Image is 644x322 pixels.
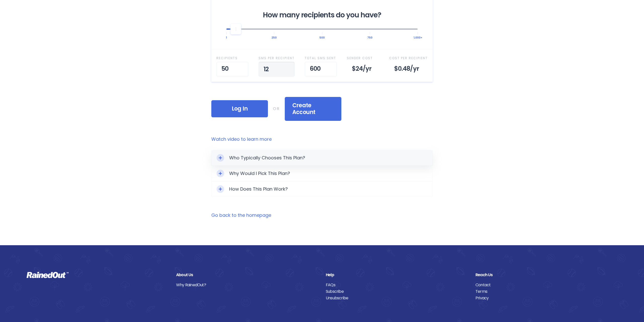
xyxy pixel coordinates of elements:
[389,55,428,61] div: Cost Per Recipient
[305,62,337,77] div: 600
[211,100,268,117] div: Log In
[219,105,260,112] span: Log In
[292,102,334,116] span: Create Account
[326,295,468,301] a: Unsubscribe
[285,97,341,121] div: Create Account
[475,282,618,288] a: Contact
[211,136,433,142] a: Watch video to learn more
[273,105,280,112] div: OR
[212,166,432,181] div: Toggle ExpandWhy Would I Pick This Plan?
[305,55,337,61] div: Total SMS Sent
[347,55,379,61] div: Sender Cost
[326,272,468,278] div: Help
[475,288,618,295] a: Terms
[176,272,318,278] div: About Us
[326,282,468,288] a: FAQs
[389,62,428,77] div: $0.48 /yr
[217,170,224,177] div: Toggle Expand
[216,55,249,61] div: Recipient s
[176,282,318,288] a: Why RainedOut?
[211,212,271,218] a: Go back to the homepage
[475,272,618,278] div: Reach Us
[217,154,224,162] div: Toggle Expand
[212,182,432,197] div: Toggle ExpandHow Does This Plan Work?
[216,62,249,77] div: 50
[475,295,618,301] a: Privacy
[326,288,468,295] a: Subscribe
[226,12,418,18] div: How many recipients do you have?
[212,150,432,165] div: Toggle ExpandWho Typically Chooses This Plan?
[259,55,295,61] div: SMS per Recipient
[347,62,379,77] div: $24 /yr
[217,185,224,193] div: Toggle Expand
